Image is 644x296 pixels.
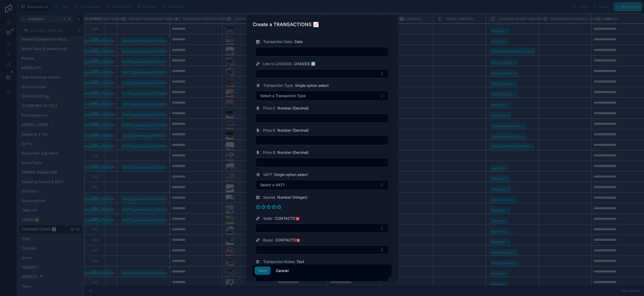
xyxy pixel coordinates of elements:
span: Text [297,259,304,264]
button: Select Button [256,69,389,78]
span: Single option select [274,172,308,177]
button: Select Button [256,180,389,190]
h3: Create a TRANSACTIONS 📈 [253,21,319,28]
span: Link to CHASSIS [263,61,292,66]
span: Transaction Type [263,83,293,88]
span: Number (Decimal) [277,150,309,155]
span: Seller [263,216,273,221]
button: Cancel [273,266,292,275]
span: CONTACTS☎️ [275,237,300,243]
span: Transaction Date [263,39,292,44]
span: Date [294,39,303,44]
span: Select a Transaction Type [260,93,306,98]
span: Buyer [263,237,273,243]
span: Number (Integer) [277,195,307,200]
button: Select Button [256,224,389,233]
span: Number (Decimal) [277,128,309,133]
span: Select a VAT? [260,182,284,188]
span: Spares [263,195,275,200]
span: Number (Decimal) [277,106,309,111]
span: Transaction Notes [263,259,294,264]
span: Price € [263,128,275,133]
span: CONTACTS☎️ [275,216,300,221]
span: Price $ [263,150,275,155]
span: VAT? [263,172,272,177]
span: Single option select [295,83,329,88]
span: Price £ [263,106,275,111]
button: Select Button [256,91,389,101]
span: CHASSIS #️⃣ [294,61,316,66]
button: Select Button [256,245,389,254]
